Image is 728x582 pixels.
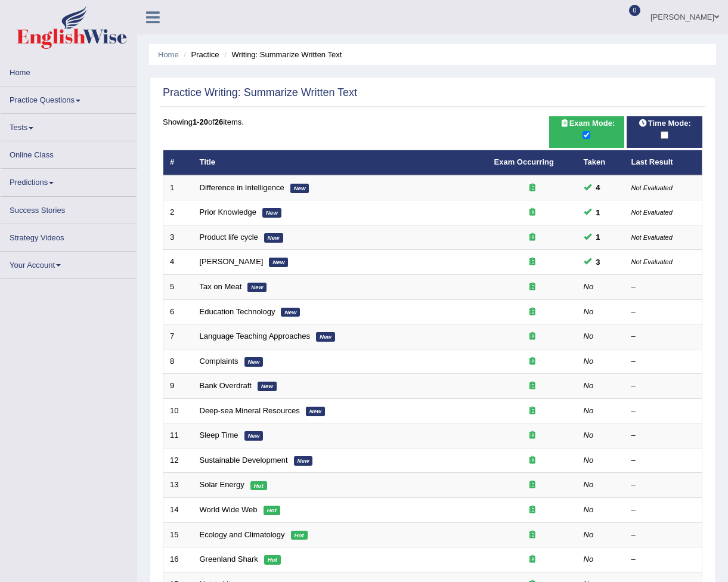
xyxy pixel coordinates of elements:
em: New [264,233,283,243]
div: – [631,405,696,417]
em: No [584,431,594,439]
em: New [290,184,309,193]
div: Exam occurring question [494,356,571,367]
small: Not Evaluated [631,258,673,265]
td: 6 [163,299,193,324]
em: No [584,555,594,564]
em: New [244,431,264,441]
em: No [584,381,594,390]
a: Online Class [1,141,137,165]
li: Practice [181,49,219,60]
em: New [306,407,325,416]
div: – [631,331,696,342]
em: No [584,332,594,340]
a: Prior Knowledge [200,208,256,216]
a: Practice Questions [1,86,137,110]
span: You can still take this question [591,206,605,219]
b: 1-20 [193,117,208,126]
span: You can still take this question [591,231,605,243]
td: 9 [163,374,193,399]
a: Exam Occurring [494,157,554,166]
a: Your Account [1,252,137,275]
span: You can still take this question [591,181,605,194]
td: 10 [163,398,193,423]
td: 7 [163,324,193,349]
div: – [631,479,696,491]
b: 26 [215,117,223,126]
td: 11 [163,423,193,448]
small: Not Evaluated [631,184,673,191]
em: Hot [264,555,281,565]
a: Success Stories [1,197,137,220]
em: No [584,282,594,291]
em: New [244,357,264,367]
div: – [631,530,696,541]
a: Ecology and Climatology [200,530,285,539]
a: Strategy Videos [1,224,137,247]
em: New [247,283,267,292]
em: No [584,505,594,514]
em: New [262,208,281,218]
em: Hot [250,481,267,491]
em: New [294,456,313,466]
small: Not Evaluated [631,234,673,241]
div: Exam occurring question [494,554,571,565]
em: No [584,357,594,366]
em: Hot [291,531,308,540]
td: 8 [163,349,193,374]
a: Sleep Time [200,431,238,439]
div: – [631,455,696,466]
a: Solar Energy [200,480,244,489]
em: No [584,480,594,489]
em: No [584,406,594,415]
div: Exam occurring question [494,455,571,466]
a: Tests [1,114,137,137]
td: 12 [163,448,193,473]
td: 5 [163,274,193,299]
a: Greenland Shark [200,555,258,564]
td: 14 [163,498,193,523]
div: Exam occurring question [494,530,571,541]
a: Home [158,50,179,59]
div: Exam occurring question [494,380,571,392]
span: You can still take this question [591,256,605,268]
th: Title [193,150,488,175]
a: [PERSON_NAME] [200,257,264,266]
th: # [163,150,193,175]
div: Exam occurring question [494,479,571,491]
em: No [584,307,594,316]
td: 15 [163,522,193,547]
small: Not Evaluated [631,209,673,216]
a: Difference in Intelligence [200,183,284,192]
div: – [631,554,696,565]
a: Product life cycle [200,233,258,242]
div: – [631,504,696,516]
a: Bank Overdraft [200,381,252,390]
span: Exam Mode: [555,117,619,129]
a: Education Technology [200,307,275,316]
li: Writing: Summarize Written Text [221,49,342,60]
div: – [631,430,696,441]
em: Hot [264,506,280,515]
em: New [281,308,300,317]
div: Show exams occurring in exams [549,116,625,148]
div: Exam occurring question [494,256,571,268]
em: No [584,456,594,465]
a: World Wide Web [200,505,258,514]
div: Exam occurring question [494,232,571,243]
span: Time Mode: [634,117,696,129]
em: New [316,332,335,342]
div: Exam occurring question [494,430,571,441]
em: New [269,258,288,267]
a: Sustainable Development [200,456,288,465]
a: Complaints [200,357,238,366]
td: 4 [163,250,193,275]
div: Exam occurring question [494,281,571,293]
td: 1 [163,175,193,200]
a: Deep-sea Mineral Resources [200,406,300,415]
div: – [631,307,696,318]
th: Last Result [625,150,702,175]
div: – [631,356,696,367]
em: No [584,530,594,539]
div: Showing of items. [163,116,702,128]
